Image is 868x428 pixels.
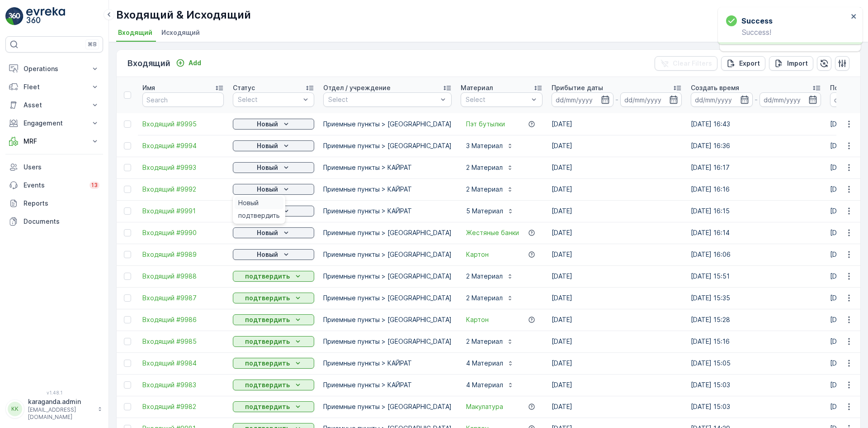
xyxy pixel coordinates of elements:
td: [DATE] [547,265,686,287]
button: Fleet [5,78,103,96]
td: [DATE] [547,331,686,352]
a: Входящий #9989 [142,250,224,259]
td: [DATE] [547,352,686,374]
button: подтвердить [233,336,314,347]
input: Search [142,92,224,107]
td: [DATE] 16:14 [686,222,826,244]
p: подтвердить [245,293,290,303]
button: MRF [5,132,103,150]
p: - [755,94,758,105]
p: Events [24,181,84,190]
p: Documents [24,217,99,226]
img: logo_light-DOdMpM7g.png [26,7,65,25]
p: Прибытие даты [552,83,603,92]
td: [DATE] 15:16 [686,331,826,352]
td: Приемные пункты > [GEOGRAPHIC_DATA] [319,222,456,244]
p: Success! [726,28,848,36]
td: [DATE] 16:15 [686,200,826,222]
div: Toggle Row Selected [124,294,131,302]
p: [EMAIL_ADDRESS][DOMAIN_NAME] [28,406,93,421]
button: Новый [233,119,314,130]
td: [DATE] [547,157,686,178]
td: [DATE] [547,244,686,265]
button: Add [172,58,205,68]
p: Новый [257,228,278,237]
p: 2 Материал [466,185,503,194]
td: [DATE] 15:28 [686,309,826,331]
p: Материал [461,83,493,92]
a: Картон [466,315,489,324]
p: Import [787,59,808,68]
p: 2 Материал [466,337,503,346]
img: logo [5,7,24,25]
a: Входящий #9992 [142,185,224,194]
p: Clear Filters [673,59,712,68]
p: Users [24,163,99,172]
td: [DATE] [547,374,686,396]
p: подтвердить [245,359,290,368]
a: Входящий #9993 [142,163,224,172]
a: Входящий #9984 [142,359,224,368]
td: Приемные пункты > КАЙРАТ [319,374,456,396]
button: Новый [233,162,314,173]
div: Toggle Row Selected [124,360,131,367]
ul: Новый [233,195,285,224]
span: Входящий #9988 [142,272,224,281]
p: 13 [91,182,98,189]
p: Новый [257,163,278,172]
td: [DATE] 16:43 [686,113,826,135]
a: Входящий #9995 [142,120,224,129]
a: Входящий #9983 [142,380,224,390]
button: подтвердить [233,293,314,303]
td: Приемные пункты > [GEOGRAPHIC_DATA] [319,113,456,135]
td: [DATE] 16:17 [686,157,826,178]
input: dd/mm/yyyy [759,92,821,107]
a: Входящий #9985 [142,337,224,346]
button: Новый [233,249,314,260]
span: Пэт бутылки [466,120,505,129]
td: Приемные пункты > КАЙРАТ [319,157,456,178]
span: Входящий [118,28,152,37]
p: 3 Материал [466,141,503,150]
td: Приемные пункты > [GEOGRAPHIC_DATA] [319,287,456,309]
button: Import [769,56,813,71]
button: 2 Материал [461,160,519,175]
div: Toggle Row Selected [124,229,131,236]
a: Входящий #9986 [142,315,224,324]
td: [DATE] [547,222,686,244]
td: [DATE] [547,113,686,135]
a: Входящий #9982 [142,402,224,411]
p: Select [328,95,438,104]
button: Новый [233,184,314,195]
a: Картон [466,250,489,259]
td: [DATE] 15:05 [686,352,826,374]
span: Входящий #9990 [142,228,224,237]
p: Новый [257,250,278,259]
h3: Success [741,15,773,26]
p: 2 Материал [466,163,503,172]
button: подтвердить [233,271,314,282]
a: Documents [5,212,103,231]
button: подтвердить [233,314,314,325]
td: [DATE] 16:36 [686,135,826,157]
p: Reports [24,199,99,208]
td: [DATE] [547,287,686,309]
td: Приемные пункты > КАЙРАТ [319,200,456,222]
div: Toggle Row Selected [124,273,131,280]
p: - [615,94,618,105]
td: [DATE] 15:51 [686,265,826,287]
button: close [851,13,857,21]
p: karaganda.admin [28,397,93,406]
span: Входящий #9987 [142,293,224,303]
span: подтвердить [238,211,280,220]
a: Жестяные банки [466,228,519,237]
button: Engagement [5,114,103,132]
p: подтвердить [245,380,290,390]
button: подтвердить [233,358,314,369]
